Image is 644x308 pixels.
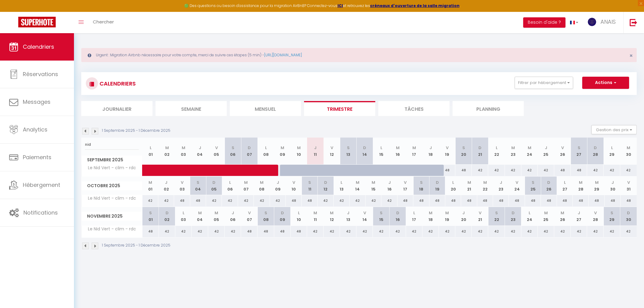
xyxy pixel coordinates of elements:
[627,180,630,185] abbr: V
[478,145,481,151] abbr: D
[571,226,587,237] div: 42
[318,195,334,206] div: 42
[318,177,334,195] th: 12
[215,145,218,151] abbr: V
[181,180,184,185] abbr: V
[538,207,554,226] th: 25
[521,138,538,165] th: 24
[532,180,534,185] abbr: S
[292,180,295,185] abbr: V
[436,180,439,185] abbr: D
[505,207,521,226] th: 23
[493,177,509,195] th: 23
[190,195,206,206] div: 48
[324,226,340,237] div: 42
[307,226,324,237] div: 42
[477,177,493,195] th: 22
[192,138,208,165] th: 04
[587,17,597,26] img: ...
[291,138,307,165] th: 10
[88,12,118,33] a: Chercher
[257,138,274,165] th: 08
[324,180,327,185] abbr: D
[413,195,429,206] div: 48
[23,209,58,216] span: Notifications
[215,210,218,216] abbr: M
[591,125,637,134] button: Gestion des prix
[595,180,599,185] abbr: M
[175,207,192,226] th: 03
[82,181,142,190] span: Octobre 2025
[604,207,620,226] th: 29
[439,207,455,226] th: 19
[241,138,257,165] th: 07
[620,207,637,226] th: 30
[472,138,488,165] th: 21
[102,128,170,134] p: 1 Septembre 2025 - 1 Décembre 2025
[260,180,264,185] abbr: M
[340,138,356,165] th: 13
[620,138,637,165] th: 30
[330,210,334,216] abbr: M
[488,138,505,165] th: 22
[571,165,587,176] div: 48
[225,226,241,237] div: 42
[241,207,257,226] th: 07
[413,210,415,216] abbr: L
[390,226,406,237] div: 42
[206,195,222,206] div: 42
[472,226,488,237] div: 42
[85,139,139,150] input: Rechercher un logement...
[528,145,531,151] abbr: M
[182,145,185,151] abbr: M
[370,3,460,8] strong: créneaux d'ouverture de la salle migration
[229,180,231,185] abbr: L
[483,180,487,185] abbr: M
[313,210,317,216] abbr: M
[206,177,222,195] th: 05
[159,226,175,237] div: 42
[571,138,587,165] th: 27
[589,177,604,195] th: 29
[297,145,301,151] abbr: M
[338,3,343,8] a: ICI
[291,226,307,237] div: 48
[561,210,564,216] abbr: M
[208,226,225,237] div: 42
[605,177,621,195] th: 30
[257,207,274,226] th: 08
[165,180,167,185] abbr: J
[579,180,583,185] abbr: M
[381,195,397,206] div: 42
[347,210,349,216] abbr: J
[557,195,573,206] div: 48
[620,165,637,176] div: 42
[156,101,227,116] li: Semaine
[225,138,241,165] th: 06
[23,98,51,106] span: Messages
[462,210,465,216] abbr: J
[396,210,399,216] abbr: D
[102,243,170,248] p: 1 Septembre 2025 - 1 Décembre 2025
[439,226,455,237] div: 42
[380,210,383,216] abbr: S
[493,195,509,206] div: 48
[232,145,234,151] abbr: S
[594,145,597,151] abbr: D
[183,210,184,216] abbr: L
[429,210,432,216] abbr: M
[396,145,400,151] abbr: M
[149,210,152,216] abbr: S
[404,180,407,185] abbr: V
[212,180,215,185] abbr: D
[174,177,190,195] th: 03
[621,177,637,195] th: 31
[571,207,587,226] th: 27
[199,145,201,151] abbr: J
[512,210,515,216] abbr: D
[23,153,51,161] span: Paiements
[82,156,142,164] span: Septembre 2025
[372,180,375,185] abbr: M
[208,138,225,165] th: 05
[521,207,538,226] th: 24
